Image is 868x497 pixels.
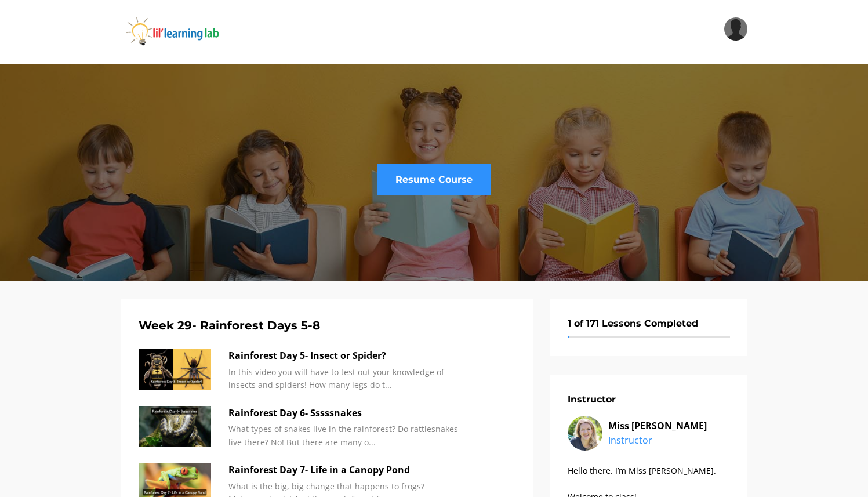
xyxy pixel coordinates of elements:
p: In this video you will have to test out your knowledge of insects and spiders! How many legs do t... [228,366,460,392]
a: Rainforest Day 5- Insect or Spider? In this video you will have to test out your knowledge of ins... [139,349,515,391]
h6: 1 of 171 Lessons Completed [568,316,730,331]
p: Miss [PERSON_NAME] [608,419,730,434]
img: b69540b4e3c2b2a40aee966d5313ed02 [724,17,747,41]
img: iJObvVIsTmeLBah9dr2P_logo_360x80.png [121,17,253,46]
p: Rainforest Day 6- Sssssnakes [228,406,460,421]
a: Rainforest Day 6- Sssssnakes What types of snakes live in the rainforest? Do rattlesnakes live th... [139,406,515,449]
img: urvYQIwRayF277sJvlDX_F13E40FA-67EE-4D92-8EAF-6D29B76DEAC6.jpeg [139,349,211,389]
p: Rainforest Day 5- Insect or Spider? [228,349,460,364]
h6: Instructor [568,392,730,407]
h5: Week 29- Rainforest Days 5-8 [139,316,515,335]
p: Instructor [608,433,730,448]
img: uVhVVy84RqujZMVvaW3a_instructor-headshot_300x300.png [568,416,602,451]
p: Rainforest Day 7- Life in a Canopy Pond [228,463,460,478]
img: rY5O3rNGSfu6YlrgENZK_CE320D09-051A-4AD7-9D23-1BF60DC2667B.jpeg [139,406,211,447]
p: What types of snakes live in the rainforest? Do rattlesnakes live there? No! But there are many o... [228,423,460,449]
a: Resume Course [377,164,491,195]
